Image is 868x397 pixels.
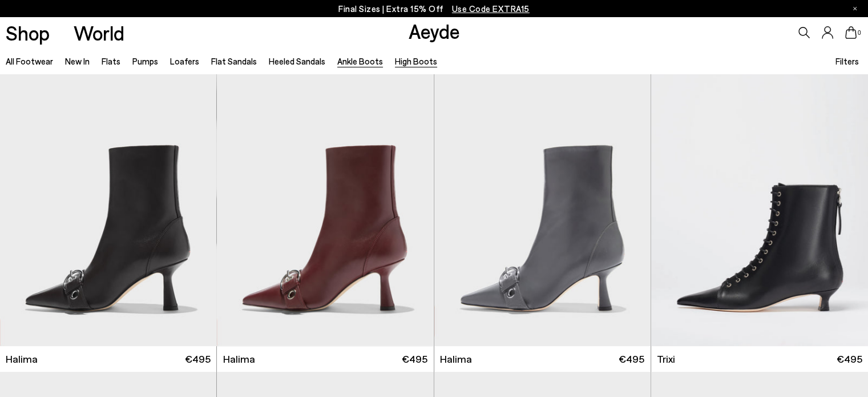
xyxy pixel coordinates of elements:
[211,56,257,66] a: Flat Sandals
[6,352,38,366] span: Halima
[651,74,868,346] img: Trixi Lace-Up Boots
[6,56,53,66] a: All Footwear
[651,346,868,372] a: Trixi €495
[845,26,857,39] a: 0
[440,352,472,366] span: Halima
[102,56,120,66] a: Flats
[338,2,530,16] p: Final Sizes | Extra 15% Off
[434,346,651,372] a: Halima €495
[269,56,325,66] a: Heeled Sandals
[452,3,530,14] span: Navigate to /collections/ss25-final-sizes
[837,352,862,366] span: €495
[74,23,124,43] a: World
[170,56,199,66] a: Loafers
[65,56,90,66] a: New In
[337,56,383,66] a: Ankle Boots
[857,30,862,36] span: 0
[217,74,433,346] div: 1 / 6
[217,346,433,372] a: Halima €495
[619,352,644,366] span: €495
[433,74,649,346] img: Halima Eyelet Pointed Boots
[185,352,211,366] span: €495
[132,56,158,66] a: Pumps
[835,56,859,66] span: Filters
[217,74,433,346] img: Halima Eyelet Pointed Boots
[395,56,437,66] a: High Boots
[217,74,433,346] a: 6 / 6 1 / 6 2 / 6 3 / 6 4 / 6 5 / 6 6 / 6 1 / 6 Next slide Previous slide
[657,352,675,366] span: Trixi
[433,74,649,346] div: 2 / 6
[434,74,651,346] img: Halima Eyelet Pointed Boots
[409,19,460,43] a: Aeyde
[402,352,427,366] span: €495
[223,352,255,366] span: Halima
[6,23,50,43] a: Shop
